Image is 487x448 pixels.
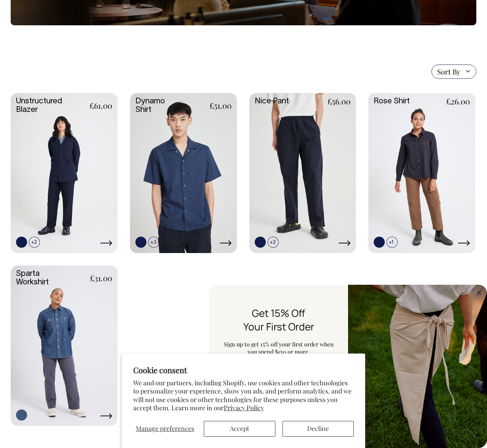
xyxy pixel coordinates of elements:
span: +3 [148,237,159,248]
span: Sign up to get 15% off your first order when you spend $150 or more. [224,340,334,355]
button: Manage preferences [133,421,197,437]
a: Privacy Policy [224,403,264,412]
span: Sort By [437,67,460,76]
button: Close dialog [475,288,483,297]
span: Get 15% Off [252,306,305,320]
span: +2 [268,237,279,248]
div: FLYOUT Form [209,285,487,448]
span: +1 [387,237,398,248]
span: +2 [29,237,40,248]
p: We and our partners, including Shopify, use cookies and other technologies to personalize your ex... [133,379,354,412]
h2: Cookie consent [133,365,354,375]
span: Your First Order [243,320,314,333]
img: 5e34ad8f-4f05-4173-92a8-ea475ee49ac9.jpeg [348,285,487,448]
button: Decline [283,421,354,437]
span: Manage preferences [136,424,194,433]
button: Accept [204,421,275,437]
